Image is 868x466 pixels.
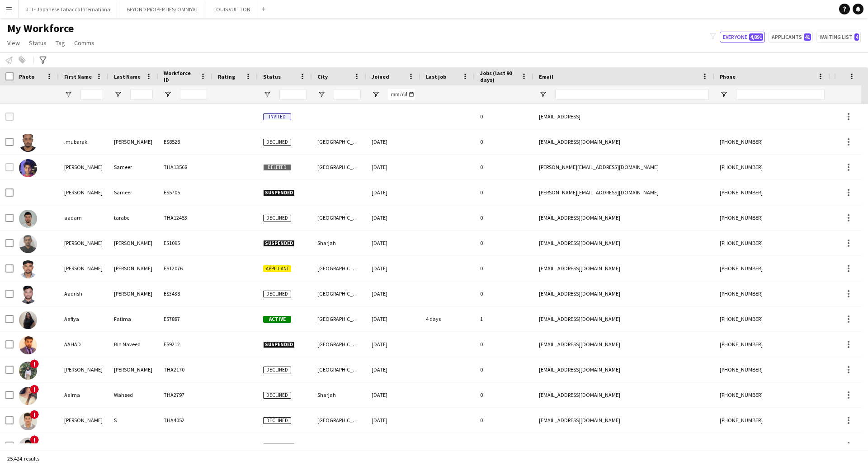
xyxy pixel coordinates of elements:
div: [PERSON_NAME] [59,408,108,433]
button: Open Filter Menu [317,90,325,99]
div: ES5705 [158,180,212,205]
div: [GEOGRAPHIC_DATA] [312,332,366,357]
span: ! [30,385,39,394]
input: Status Filter Input [279,89,307,100]
button: Waiting list4 [816,32,861,42]
img: Aadil Muhammed [19,235,37,253]
button: Open Filter Menu [372,90,380,99]
div: [GEOGRAPHIC_DATA] [312,306,366,331]
div: [PERSON_NAME] [108,357,158,382]
img: Aadrish Aakash [19,286,37,304]
div: [EMAIL_ADDRESS][DOMAIN_NAME] [533,332,714,357]
div: ES3438 [158,281,212,306]
span: Suspended [263,442,295,449]
div: [DATE] [366,433,420,458]
span: Declined [263,139,291,146]
span: Declined [263,417,291,424]
div: [PHONE_NUMBER] [714,382,830,407]
div: Sameer [108,155,158,179]
span: Email [539,73,553,80]
div: [PHONE_NUMBER] [714,231,830,255]
div: [GEOGRAPHIC_DATA] [312,155,366,179]
span: My Workforce [7,22,74,35]
span: First Name [64,73,92,80]
div: [DATE] [366,129,420,154]
a: View [4,37,24,49]
div: ES12076 [158,256,212,281]
div: 0 [475,104,533,129]
div: THA2170 [158,357,212,382]
input: Joined Filter Input [388,89,415,100]
input: Row Selection is disabled for this row (unchecked) [5,113,14,121]
div: [GEOGRAPHIC_DATA] [312,129,366,154]
div: [GEOGRAPHIC_DATA] [312,408,366,433]
div: Fatima [108,306,158,331]
div: [EMAIL_ADDRESS][DOMAIN_NAME] [533,281,714,306]
div: [EMAIL_ADDRESS][DOMAIN_NAME] [533,306,714,331]
div: [GEOGRAPHIC_DATA] [312,357,366,382]
div: [PHONE_NUMBER] [714,281,830,306]
div: 0 [475,155,533,179]
button: Open Filter Menu [164,90,172,99]
div: [GEOGRAPHIC_DATA] [312,205,366,230]
div: S [108,408,158,433]
div: 0 [475,433,533,458]
div: [PHONE_NUMBER] [714,357,830,382]
div: ES1095 [158,231,212,255]
div: [DATE] [366,408,420,433]
div: [PHONE_NUMBER] [714,332,830,357]
span: 4 [854,33,859,41]
span: Declined [263,392,291,399]
div: [DATE] [366,306,420,331]
button: LOUIS VUITTON [206,0,258,18]
div: THA12453 [158,205,212,230]
div: [PHONE_NUMBER] [714,205,830,230]
button: Open Filter Menu [64,90,72,99]
button: Open Filter Menu [539,90,547,99]
span: Last job [426,73,446,80]
div: [PERSON_NAME] [108,129,158,154]
div: ES7887 [158,306,212,331]
div: [PERSON_NAME] [59,155,108,179]
div: Sameer [108,180,158,205]
div: [PERSON_NAME] [59,180,108,205]
div: [EMAIL_ADDRESS][DOMAIN_NAME] [533,231,714,255]
div: 0 [475,205,533,230]
div: [PERSON_NAME] [59,231,108,255]
input: Phone Filter Input [736,89,825,100]
div: Aafiya [59,306,108,331]
div: [PHONE_NUMBER] [714,408,830,433]
button: BEYOND PROPERTIES/ OMNIYAT [119,0,206,18]
div: tarabe [108,205,158,230]
div: [PERSON_NAME] [108,231,158,255]
div: [DATE] [366,180,420,205]
div: [PERSON_NAME] [59,433,108,458]
div: AAHAD [59,332,108,357]
div: .mubarak [59,129,108,154]
span: Deleted [263,164,291,171]
div: [DATE] [366,205,420,230]
span: Status [29,39,47,47]
div: [EMAIL_ADDRESS][DOMAIN_NAME] [533,256,714,281]
button: Everyone4,891 [720,32,765,42]
div: [PHONE_NUMBER] [714,180,830,205]
span: Photo [19,73,34,80]
div: aadam [59,205,108,230]
span: Rating [218,73,235,80]
img: .mubarak Ali [19,134,37,152]
span: Last Name [114,73,141,80]
div: 1 [475,306,533,331]
div: ES9212 [158,332,212,357]
span: 4,891 [749,33,763,41]
div: 0 [475,256,533,281]
img: Aafiya Fatima [19,311,37,329]
span: View [7,39,20,47]
span: ! [30,359,39,368]
input: Email Filter Input [555,89,709,100]
img: aakash solanki [19,438,37,456]
div: 0 [475,281,533,306]
span: Declined [263,367,291,373]
div: [EMAIL_ADDRESS][DOMAIN_NAME] [533,408,714,433]
span: Suspended [263,240,295,247]
div: 0 [475,408,533,433]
